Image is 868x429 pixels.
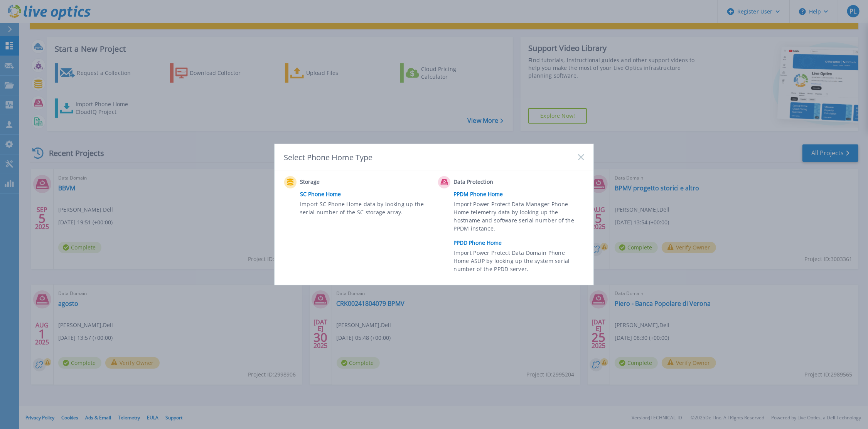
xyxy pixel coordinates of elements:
[454,249,582,275] span: Import Power Protect Data Domain Phone Home ASUP by looking up the system serial number of the PP...
[300,178,377,187] span: Storage
[300,200,428,218] span: Import SC Phone Home data by looking up the serial number of the SC storage array.
[454,237,588,249] a: PPDD Phone Home
[454,178,531,187] span: Data Protection
[454,200,582,236] span: Import Power Protect Data Manager Phone Home telemetry data by looking up the hostname and softwa...
[284,152,373,163] div: Select Phone Home Type
[454,188,588,200] a: PPDM Phone Home
[300,188,434,200] a: SC Phone Home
